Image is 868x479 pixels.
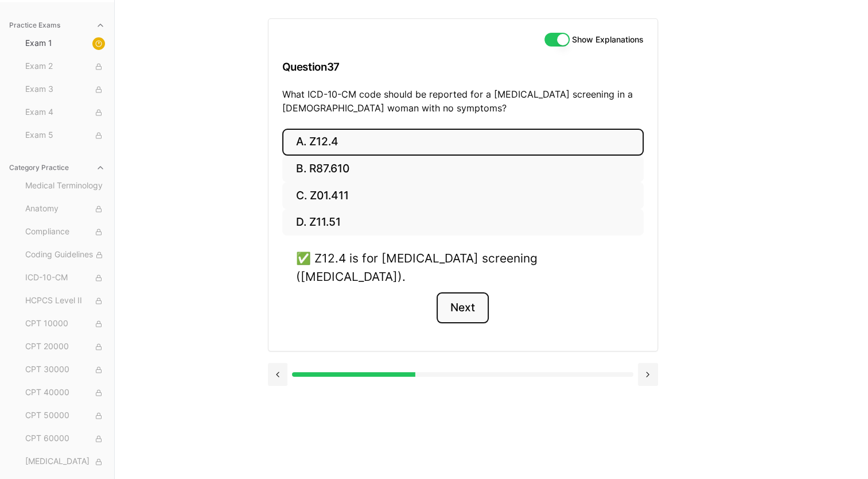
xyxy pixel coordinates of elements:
button: CPT 40000 [21,384,110,402]
button: [MEDICAL_DATA] [21,453,110,471]
button: Anatomy [21,200,110,218]
button: Exam 2 [21,57,110,76]
button: ICD-10-CM [21,269,110,287]
span: Exam 1 [25,37,105,50]
button: Medical Terminology [21,177,110,195]
button: HCPCS Level II [21,292,110,310]
label: Show Explanations [572,36,644,44]
span: Exam 5 [25,129,105,142]
h3: Question 37 [282,50,644,84]
span: Compliance [25,226,105,238]
button: Exam 4 [21,103,110,122]
span: ICD-10-CM [25,272,105,284]
button: Exam 1 [21,34,110,53]
button: Category Practice [5,159,110,177]
span: CPT 60000 [25,432,105,445]
button: B. R87.610 [282,156,644,183]
button: CPT 30000 [21,361,110,379]
span: CPT 20000 [25,341,105,353]
button: Exam 5 [21,126,110,145]
button: CPT 20000 [21,338,110,356]
button: Practice Exams [5,16,110,34]
p: What ICD-10-CM code should be reported for a [MEDICAL_DATA] screening in a [DEMOGRAPHIC_DATA] wom... [282,87,644,115]
button: D. Z11.51 [282,209,644,236]
span: [MEDICAL_DATA] [25,455,105,468]
span: CPT 10000 [25,318,105,330]
div: ✅ Z12.4 is for [MEDICAL_DATA] screening ([MEDICAL_DATA]). [296,249,630,285]
button: Exam 3 [21,80,110,99]
span: Exam 4 [25,106,105,119]
button: Compliance [21,223,110,241]
button: CPT 60000 [21,430,110,448]
span: Coding Guidelines [25,249,105,261]
span: Anatomy [25,203,105,215]
button: CPT 10000 [21,315,110,333]
button: Coding Guidelines [21,246,110,264]
button: Next [437,292,489,323]
button: CPT 50000 [21,407,110,425]
button: A. Z12.4 [282,129,644,156]
span: Exam 3 [25,83,105,96]
span: CPT 40000 [25,387,105,399]
span: HCPCS Level II [25,295,105,307]
span: Medical Terminology [25,180,105,192]
button: C. Z01.411 [282,182,644,209]
span: Exam 2 [25,60,105,73]
span: CPT 50000 [25,410,105,422]
span: CPT 30000 [25,364,105,376]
